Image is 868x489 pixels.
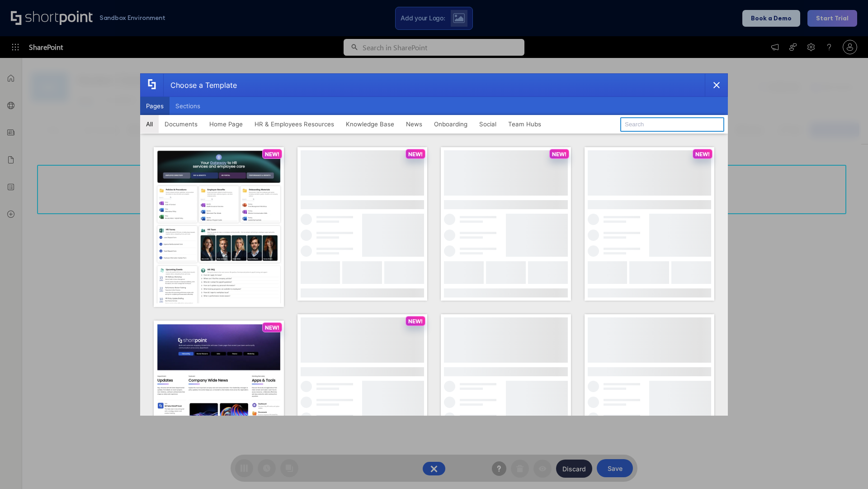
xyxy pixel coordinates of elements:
[159,115,203,133] button: Documents
[265,151,279,158] p: NEW!
[340,115,400,133] button: Knowledge Base
[265,324,279,331] p: NEW!
[408,151,423,158] p: NEW!
[170,97,206,115] button: Sections
[400,115,428,133] button: News
[140,97,170,115] button: Pages
[428,115,473,133] button: Onboarding
[552,151,566,158] p: NEW!
[502,115,547,133] button: Team Hubs
[620,117,724,132] input: Search
[473,115,502,133] button: Social
[249,115,340,133] button: HR & Employees Resources
[140,73,728,416] div: template selector
[823,446,868,489] iframe: Chat Widget
[140,115,159,133] button: All
[203,115,249,133] button: Home Page
[163,74,237,96] div: Choose a Template
[695,151,710,158] p: NEW!
[408,318,423,325] p: NEW!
